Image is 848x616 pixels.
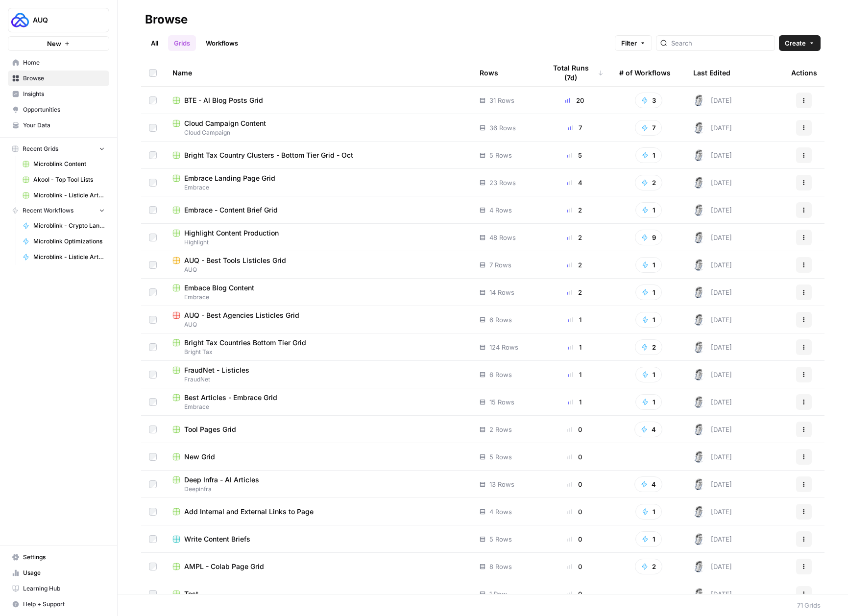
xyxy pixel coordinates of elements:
[172,452,464,462] a: New Grid
[635,93,662,108] button: 3
[546,205,604,215] div: 2
[8,203,109,218] button: Recent Workflows
[693,561,705,572] img: 28dbpmxwbe1lgts1kkshuof3rm4g
[172,118,464,137] a: Cloud Campaign ContentCloud Campaign
[168,35,196,51] a: Grids
[184,228,279,238] span: Highlight Content Production
[23,105,105,114] span: Opportunities
[615,35,652,51] button: Filter
[172,365,464,384] a: FraudNet - ListiclesFraudNet
[635,504,662,520] button: 1
[8,86,109,102] a: Insights
[785,38,806,48] span: Create
[546,315,604,325] div: 1
[693,95,732,106] div: [DATE]
[18,156,109,172] a: Microblink Content
[172,338,464,356] a: Bright Tax Countries Bottom Tier GridBright Tax
[635,367,662,382] button: 1
[693,533,705,545] img: 28dbpmxwbe1lgts1kkshuof3rm4g
[172,256,464,274] a: AUQ - Best Tools Listicles GridAUQ
[546,342,604,352] div: 1
[489,507,512,517] span: 4 Rows
[693,396,732,408] div: [DATE]
[172,534,464,544] a: Write Content Briefs
[489,205,512,215] span: 4 Rows
[172,485,464,494] span: Deepinfra
[546,452,604,462] div: 0
[8,549,109,565] a: Settings
[546,562,604,571] div: 0
[184,475,259,485] span: Deep Infra - AI Articles
[8,581,109,596] a: Learning Hub
[693,149,732,161] div: [DATE]
[8,142,109,156] button: Recent Grids
[33,175,105,184] span: Akool - Top Tool Lists
[779,35,821,51] button: Create
[489,342,518,352] span: 124 Rows
[693,259,732,271] div: [DATE]
[480,59,498,86] div: Rows
[23,144,58,153] span: Recent Grids
[172,310,464,329] a: AUQ - Best Agencies Listicles GridAUQ
[23,569,105,577] span: Usage
[635,202,662,218] button: 1
[634,476,662,492] button: 4
[635,147,662,163] button: 1
[23,74,105,83] span: Browse
[546,425,604,434] div: 0
[8,71,109,86] a: Browse
[172,265,464,274] span: AUQ
[693,451,732,463] div: [DATE]
[546,150,604,160] div: 5
[184,338,306,348] span: Bright Tax Countries Bottom Tier Grid
[23,58,105,67] span: Home
[184,507,314,517] span: Add Internal and External Links to Page
[18,188,109,203] a: Microblink - Listicle Article Grid
[23,90,105,98] span: Insights
[634,422,662,437] button: 4
[184,562,264,571] span: AMPL - Colab Page Grid
[23,600,105,609] span: Help + Support
[172,320,464,329] span: AUQ
[546,123,604,133] div: 7
[172,293,464,302] span: Embrace
[172,183,464,192] span: Embrace
[693,149,705,161] img: 28dbpmxwbe1lgts1kkshuof3rm4g
[693,506,705,518] img: 28dbpmxwbe1lgts1kkshuof3rm4g
[18,218,109,234] a: Microblink - Crypto Landing Page
[489,150,512,160] span: 5 Rows
[184,425,236,434] span: Tool Pages Grid
[172,238,464,247] span: Highlight
[145,35,164,51] a: All
[693,177,705,189] img: 28dbpmxwbe1lgts1kkshuof3rm4g
[693,286,732,298] div: [DATE]
[693,177,732,189] div: [DATE]
[693,506,732,518] div: [DATE]
[172,205,464,215] a: Embrace - Content Brief Grid
[184,310,299,320] span: AUQ - Best Agencies Listicles Grid
[172,228,464,247] a: Highlight Content ProductionHighlight
[693,341,732,353] div: [DATE]
[546,507,604,517] div: 0
[693,369,705,380] img: 28dbpmxwbe1lgts1kkshuof3rm4g
[33,221,105,230] span: Microblink - Crypto Landing Page
[18,234,109,249] a: Microblink Optimizations
[693,533,732,545] div: [DATE]
[693,95,705,106] img: 28dbpmxwbe1lgts1kkshuof3rm4g
[693,314,705,326] img: 28dbpmxwbe1lgts1kkshuof3rm4g
[546,534,604,544] div: 0
[489,178,516,188] span: 23 Rows
[489,589,507,599] span: 1 Row
[184,283,254,293] span: Embace Blog Content
[693,204,732,216] div: [DATE]
[489,287,514,297] span: 14 Rows
[489,95,514,105] span: 31 Rows
[635,312,662,328] button: 1
[693,122,732,134] div: [DATE]
[184,150,353,160] span: Bright Tax Country Clusters - Bottom Tier Grid - Oct
[172,475,464,494] a: Deep Infra - AI ArticlesDeepinfra
[546,287,604,297] div: 2
[172,375,464,384] span: FraudNet
[546,370,604,379] div: 1
[172,403,464,411] span: Embrace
